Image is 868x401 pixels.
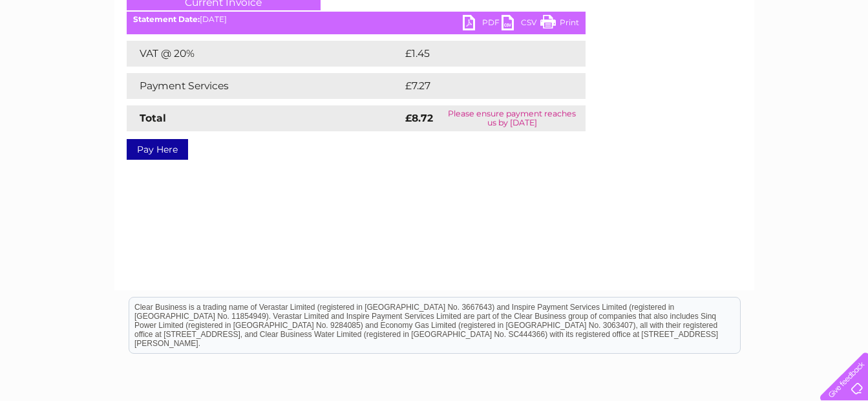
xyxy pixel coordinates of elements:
[30,34,96,73] img: logo.png
[127,15,586,24] div: [DATE]
[673,55,701,65] a: Energy
[402,73,555,99] td: £7.27
[127,139,188,160] a: Pay Here
[709,55,748,65] a: Telecoms
[140,112,166,124] strong: Total
[825,55,856,65] a: Log out
[540,15,579,34] a: Print
[756,55,774,65] a: Blog
[502,15,540,34] a: CSV
[640,55,665,65] a: Water
[133,14,200,24] b: Statement Date:
[463,15,502,34] a: PDF
[129,7,740,63] div: Clear Business is a trading name of Verastar Limited (registered in [GEOGRAPHIC_DATA] No. 3667643...
[127,73,402,99] td: Payment Services
[127,41,402,67] td: VAT @ 20%
[624,6,714,23] a: 0333 014 3131
[782,55,814,65] a: Contact
[439,105,585,131] td: Please ensure payment reaches us by [DATE]
[402,41,554,67] td: £1.45
[405,112,433,124] strong: £8.72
